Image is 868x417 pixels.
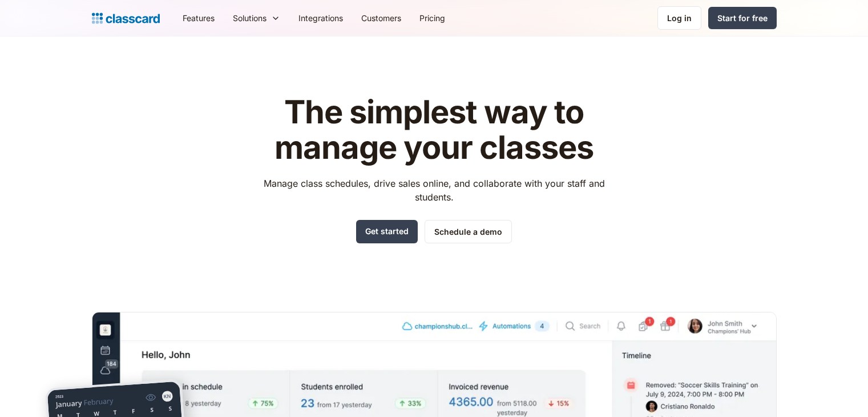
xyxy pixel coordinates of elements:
a: Customers [352,5,410,31]
div: Start for free [717,12,768,24]
div: Solutions [233,12,267,24]
a: Get started [356,220,418,243]
a: home [92,10,160,26]
a: Start for free [708,7,777,29]
a: Integrations [289,5,352,31]
a: Pricing [410,5,454,31]
a: Schedule a demo [425,220,512,243]
div: Log in [667,12,692,24]
a: Features [173,5,224,31]
a: Log in [657,6,701,30]
h1: The simplest way to manage your classes [253,95,615,165]
div: Solutions [224,5,289,31]
p: Manage class schedules, drive sales online, and collaborate with your staff and students. [253,177,615,204]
